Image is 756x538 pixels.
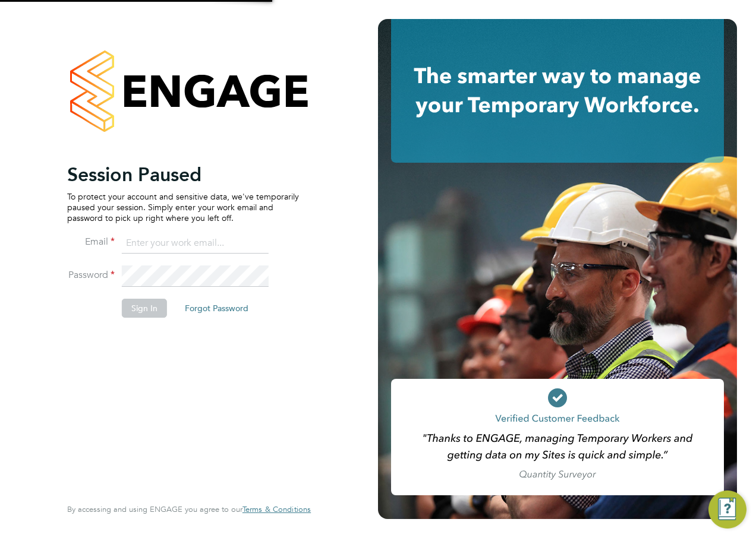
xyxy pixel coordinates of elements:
h2: Session Paused [67,163,299,186]
span: Terms & Conditions [242,504,311,514]
button: Forgot Password [175,299,258,318]
a: Terms & Conditions [242,505,311,514]
input: Enter your work email... [122,233,269,254]
button: Engage Resource Center [708,490,746,528]
button: Sign In [122,299,167,318]
label: Email [67,236,115,248]
label: Password [67,269,115,281]
p: To protect your account and sensitive data, we've temporarily paused your session. Simply enter y... [67,191,299,224]
span: By accessing and using ENGAGE you agree to our [67,504,311,514]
